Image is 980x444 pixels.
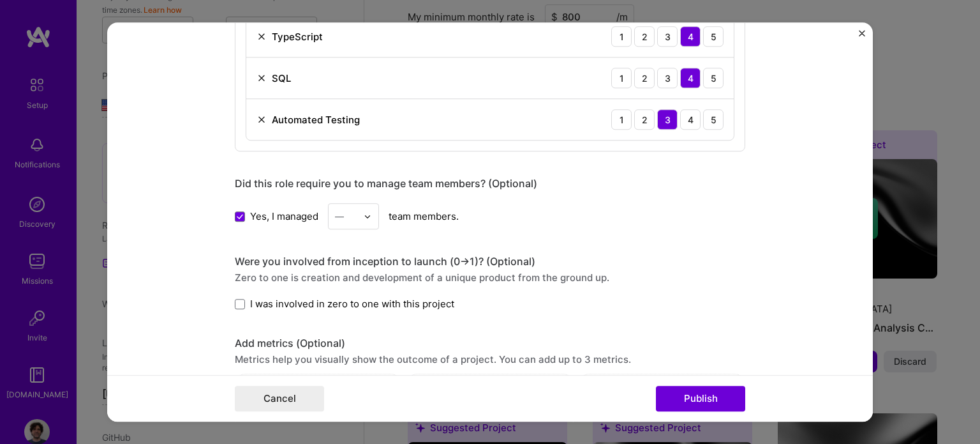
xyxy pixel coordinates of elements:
div: team members. [235,204,745,230]
div: Automated Testing [272,113,360,126]
div: 4 [680,68,701,89]
div: 2 [634,68,655,89]
span: Yes, I managed [250,210,318,223]
span: I was involved in zero to one with this project [250,298,454,311]
img: drop icon [364,213,371,220]
div: 5 [703,110,724,130]
div: 4 [680,27,701,47]
div: 3 [657,27,678,47]
div: Add metrics (Optional) [235,337,745,350]
img: Remove [256,115,267,125]
div: 5 [703,68,724,89]
div: 1 [611,68,632,89]
div: SQL [272,72,291,85]
div: Were you involved from inception to launch (0 -> 1)? (Optional) [235,256,745,269]
div: 2 [634,27,655,47]
img: Remove [256,32,267,42]
div: Did this role require you to manage team members? (Optional) [235,178,745,191]
button: Publish [656,386,745,411]
div: 2 [634,110,655,130]
div: 1 [611,110,632,130]
div: TypeScript [272,30,323,43]
div: 1 [611,27,632,47]
div: 3 [657,110,678,130]
div: 4 [680,110,701,130]
button: Cancel [235,386,324,411]
div: Zero to one is creation and development of a unique product from the ground up. [235,272,745,285]
img: Remove [256,73,267,84]
div: 5 [703,27,724,47]
div: Metrics help you visually show the outcome of a project. You can add up to 3 metrics. [235,353,745,366]
div: — [335,210,344,224]
button: Close [859,30,865,43]
div: 3 [657,68,678,89]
